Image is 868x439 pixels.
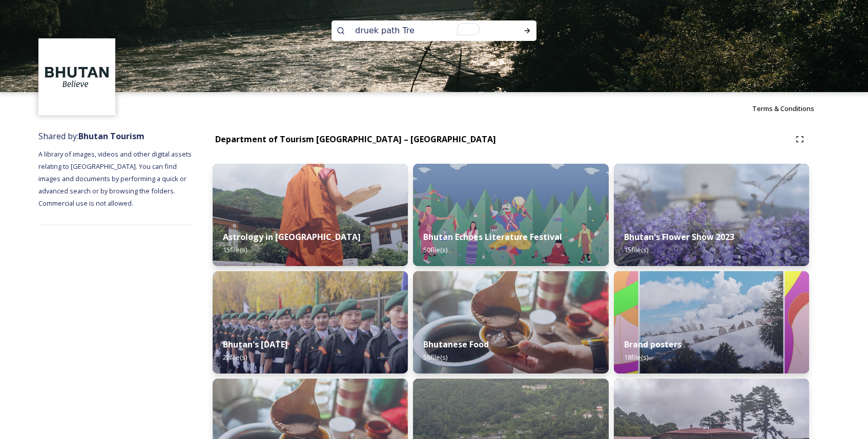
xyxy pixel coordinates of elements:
strong: Bhutan Tourism [78,130,144,142]
strong: Brand posters [624,339,681,350]
img: Bumdeling%2520090723%2520by%2520Amp%2520Sripimanwat-4.jpg [413,271,608,374]
span: 50 file(s) [423,245,447,254]
strong: Bhutan Echoes Literature Festival [423,231,562,243]
span: 15 file(s) [223,245,247,254]
strong: Department of Tourism [GEOGRAPHIC_DATA] – [GEOGRAPHIC_DATA] [215,134,496,145]
span: 15 file(s) [624,245,648,254]
strong: Astrology in [GEOGRAPHIC_DATA] [223,231,361,243]
img: Bhutan_Believe_800_1000_4.jpg [614,271,809,374]
strong: Bhutan's Flower Show 2023 [624,231,734,243]
span: Terms & Conditions [752,104,814,113]
a: Terms & Conditions [752,102,830,115]
strong: Bhutan's [DATE] [223,339,288,350]
img: Bhutan%2520Echoes7.jpg [413,164,608,266]
span: 18 file(s) [624,353,648,362]
img: _SCH1465.jpg [213,164,408,266]
strong: Bhutanese Food [423,339,489,350]
span: Shared by: [38,130,144,142]
span: A library of images, videos and other digital assets relating to [GEOGRAPHIC_DATA]. You can find ... [38,149,193,208]
span: 56 file(s) [423,353,447,362]
img: Bhutan%2520Flower%2520Show2.jpg [614,164,809,266]
span: 22 file(s) [223,353,247,362]
img: Bhutan%2520National%2520Day10.jpg [213,271,408,374]
img: BT_Logo_BB_Lockup_CMYK_High%2520Res.jpg [40,40,114,114]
